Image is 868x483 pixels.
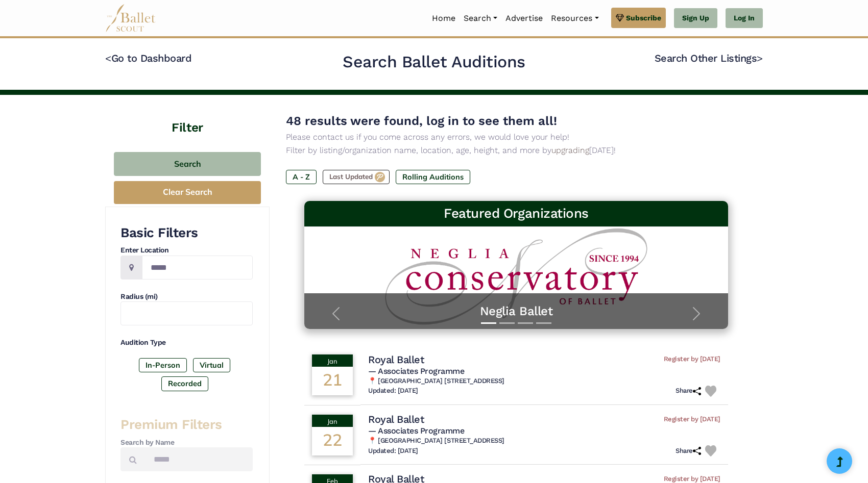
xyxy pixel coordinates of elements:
[676,447,701,455] h6: Share
[105,52,191,64] a: <Go to Dashboard
[312,205,720,222] h3: Featured Organizations
[114,181,261,204] button: Clear Search
[481,317,496,329] button: Slide 1
[551,145,589,155] a: upgrading
[460,8,501,29] a: Search
[616,12,624,23] img: gem.svg
[428,8,460,29] a: Home
[368,413,424,426] h4: Royal Ballet
[114,152,261,176] button: Search
[161,376,208,391] label: Recorded
[312,354,353,367] div: Jan
[664,355,720,364] span: Register by [DATE]
[120,224,253,242] h3: Basic Filters
[139,358,187,372] label: In-Person
[368,437,720,445] h6: 📍 [GEOGRAPHIC_DATA] [STREET_ADDRESS]
[501,8,547,29] a: Advertise
[120,338,253,348] h4: Audition Type
[726,8,763,29] a: Log In
[368,387,418,395] h6: Updated: [DATE]
[286,131,746,144] p: Please contact us if you come across any errors, we would love your help!
[120,438,253,448] h4: Search by Name
[536,317,551,329] button: Slide 4
[286,170,317,184] label: A - Z
[105,52,111,64] code: <
[120,416,253,434] h3: Premium Filters
[664,415,720,424] span: Register by [DATE]
[323,170,390,184] label: Last Updated
[120,292,253,302] h4: Radius (mi)
[368,353,424,366] h4: Royal Ballet
[145,447,253,471] input: Search by names...
[312,367,353,395] div: 21
[343,52,525,73] h2: Search Ballet Auditions
[676,387,701,395] h6: Share
[312,415,353,427] div: Jan
[611,8,666,28] a: Subscribe
[655,52,763,64] a: Search Other Listings>
[142,256,253,279] input: Location
[105,95,270,137] h4: Filter
[626,12,661,23] span: Subscribe
[286,114,557,128] span: 48 results were found, log in to see them all!
[120,245,253,256] h4: Enter Location
[368,447,418,455] h6: Updated: [DATE]
[312,427,353,455] div: 22
[368,377,720,386] h6: 📍 [GEOGRAPHIC_DATA] [STREET_ADDRESS]
[193,358,230,372] label: Virtual
[499,317,515,329] button: Slide 2
[518,317,533,329] button: Slide 3
[286,144,746,157] p: Filter by listing/organization name, location, age, height, and more by [DATE]!
[315,303,718,319] a: Neglia Ballet
[368,426,464,436] span: — Associates Programme
[396,170,470,184] label: Rolling Auditions
[757,52,763,64] code: >
[674,8,717,29] a: Sign Up
[368,366,464,376] span: — Associates Programme
[547,8,602,29] a: Resources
